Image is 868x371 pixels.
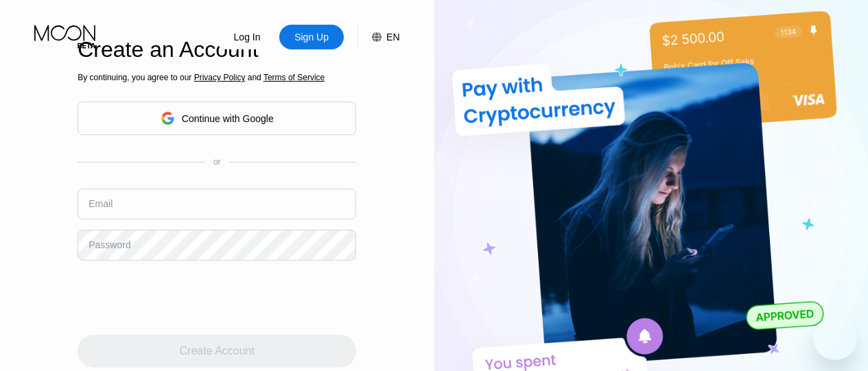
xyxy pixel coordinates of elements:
iframe: reCAPTCHA [78,271,286,324]
div: Continue with Google [78,101,356,135]
div: Log In [233,30,262,44]
div: or [213,157,221,167]
div: Continue with Google [182,113,274,124]
div: Sign Up [279,25,344,49]
div: EN [386,32,399,43]
span: and [245,73,263,82]
iframe: Button to launch messaging window [813,316,857,360]
div: Password [89,239,130,250]
div: Log In [215,25,279,49]
div: By continuing, you agree to our [78,73,356,82]
div: EN [357,25,399,49]
div: Create an Account [78,37,356,62]
span: Terms of Service [263,73,325,82]
div: Email [89,198,113,209]
span: Privacy Policy [194,73,246,82]
div: Sign Up [293,30,330,44]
